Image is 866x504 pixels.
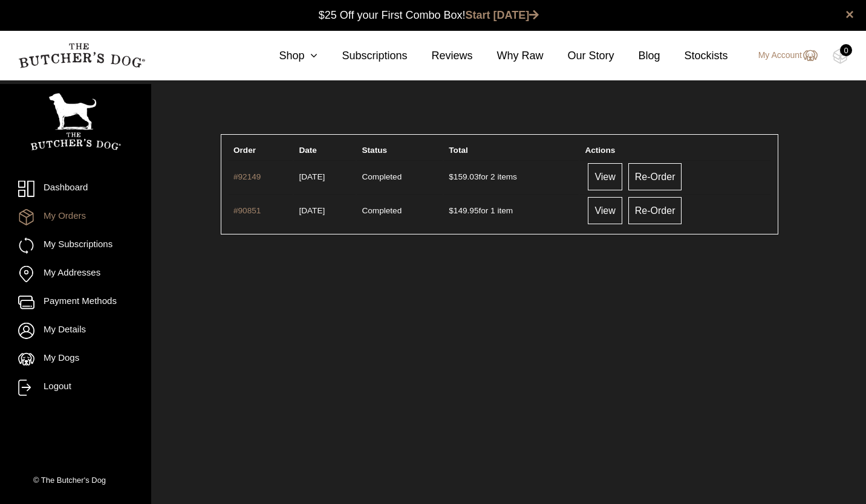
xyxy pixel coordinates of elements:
[18,294,133,311] a: Payment Methods
[660,48,728,64] a: Stockists
[18,181,133,197] a: Dashboard
[18,237,133,254] a: My Subscriptions
[444,194,579,227] td: for 1 item
[233,172,261,181] a: #92149
[466,9,539,21] a: Start [DATE]
[255,48,317,64] a: Shop
[473,48,544,64] a: Why Raw
[845,7,854,22] a: close
[449,146,467,155] span: Total
[18,323,133,339] a: My Details
[30,93,121,150] img: TBD_Portrait_Logo_White.png
[407,48,472,64] a: Reviews
[317,48,407,64] a: Subscriptions
[585,146,615,155] span: Actions
[449,172,478,181] span: 159.03
[544,48,614,64] a: Our Story
[357,194,443,227] td: Completed
[299,146,316,155] span: Date
[449,206,454,215] span: $
[614,48,660,64] a: Blog
[833,48,848,64] img: TBD_Cart-Empty.png
[18,351,133,367] a: My Dogs
[628,163,682,190] a: Re-Order
[18,209,133,225] a: My Orders
[299,206,325,215] time: [DATE]
[444,160,579,193] td: for 2 items
[18,266,133,282] a: My Addresses
[299,172,325,181] time: [DATE]
[233,146,256,155] span: Order
[233,206,261,215] a: #90851
[449,172,454,181] span: $
[362,146,387,155] span: Status
[588,163,622,190] a: View
[588,197,622,224] a: View
[628,197,682,224] a: Re-Order
[357,160,443,193] td: Completed
[840,44,852,56] div: 0
[746,48,818,63] a: My Account
[449,206,478,215] span: 149.95
[18,380,133,396] a: Logout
